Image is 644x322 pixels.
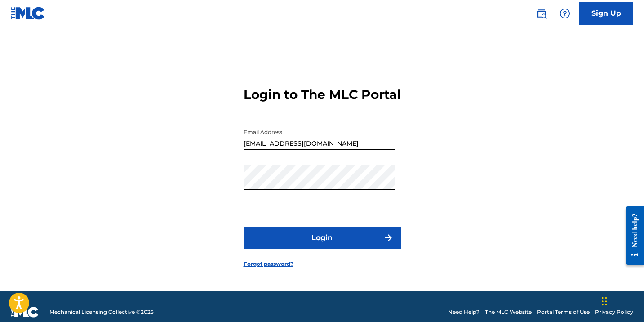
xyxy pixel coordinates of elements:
[11,307,39,318] img: logo
[485,308,532,316] a: The MLC Website
[537,308,590,316] a: Portal Terms of Use
[244,227,401,249] button: Login
[560,8,570,19] img: help
[579,2,633,25] a: Sign Up
[556,4,574,22] div: Help
[448,308,480,316] a: Need Help?
[602,288,607,315] div: Drag
[383,233,394,243] img: f7272a7cc735f4ea7f67.svg
[595,308,633,316] a: Privacy Policy
[536,8,547,19] img: search
[244,87,400,103] h3: Login to The MLC Portal
[11,7,45,20] img: MLC Logo
[599,279,644,322] iframe: Chat Widget
[533,4,551,22] a: Public Search
[244,260,293,268] a: Forgot password?
[49,308,154,316] span: Mechanical Licensing Collective © 2025
[619,199,644,272] iframe: Resource Center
